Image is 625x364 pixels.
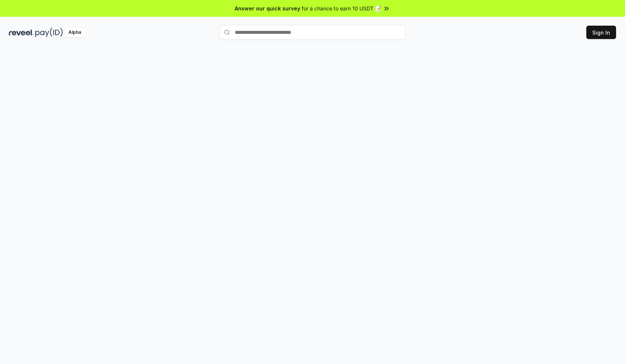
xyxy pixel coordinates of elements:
[586,26,616,39] button: Sign In
[35,28,63,37] img: pay_id
[302,4,381,12] span: for a chance to earn 10 USDT 📝
[64,28,85,37] div: Alpha
[9,28,34,37] img: reveel_dark
[235,4,300,12] span: Answer our quick survey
